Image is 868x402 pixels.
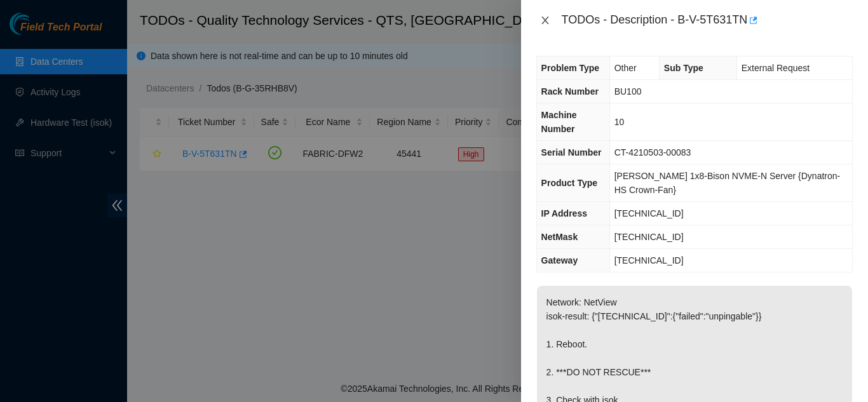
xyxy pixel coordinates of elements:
span: CT-4210503-00083 [614,147,691,157]
span: External Request [742,63,810,73]
span: 10 [614,117,625,127]
div: TODOs - Description - B-V-5T631TN [562,10,853,30]
span: Rack Number [541,86,599,97]
span: [PERSON_NAME] 1x8-Bison NVME-N Server {Dynatron-HS Crown-Fan} [614,171,841,195]
span: close [540,15,550,25]
span: Other [614,63,637,73]
span: Machine Number [541,110,577,134]
span: IP Address [541,208,587,218]
span: BU100 [614,86,642,97]
span: NetMask [541,232,578,242]
span: [TECHNICAL_ID] [614,255,684,265]
button: Close [536,15,554,27]
span: [TECHNICAL_ID] [614,232,684,242]
span: Serial Number [541,147,602,157]
span: Gateway [541,255,578,265]
span: Sub Type [664,63,703,73]
span: Product Type [541,178,597,188]
span: Problem Type [541,63,600,73]
span: [TECHNICAL_ID] [614,208,684,218]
